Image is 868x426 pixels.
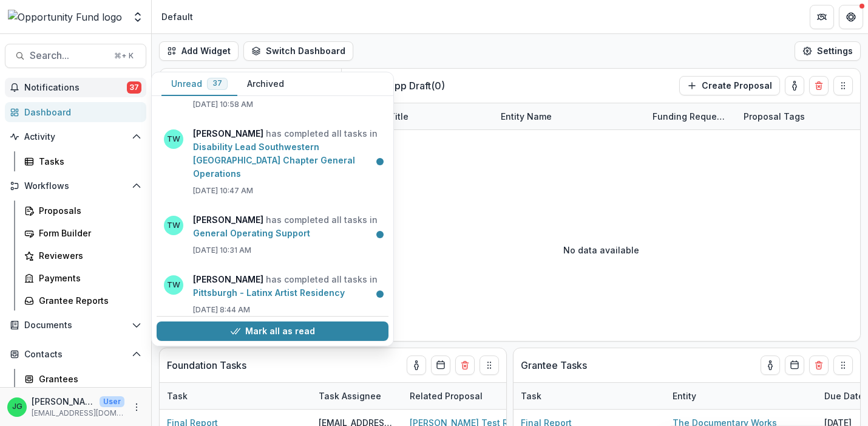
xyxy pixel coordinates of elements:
[5,127,146,146] button: Open Activity
[19,201,146,221] a: Proposals
[129,5,146,29] button: Open entity switcher
[243,41,353,61] button: Switch Dashboard
[342,103,493,129] div: Proposal Title
[5,44,146,68] button: Search...
[19,246,146,266] a: Reviewers
[39,373,137,385] div: Grantees
[645,103,736,129] div: Funding Requested
[665,383,817,409] div: Entity
[645,110,736,123] div: Funding Requested
[402,383,554,409] div: Related Proposal
[19,290,146,311] a: Grantee Reports
[5,78,146,97] button: Notifications37
[455,356,475,375] button: Delete card
[514,383,665,409] div: Task
[212,79,222,88] span: 37
[5,315,146,335] button: Open Documents
[12,403,22,411] div: Jake Goodman
[19,369,146,389] a: Grantees
[5,176,146,196] button: Open Workflows
[32,395,95,408] p: [PERSON_NAME]
[193,213,381,240] p: has completed all tasks in
[761,356,780,375] button: toggle-assigned-to-me
[39,294,137,307] div: Grantee Reports
[24,83,127,93] span: Notifications
[810,5,834,29] button: Partners
[193,142,355,179] a: Disability Lead Southwestern [GEOGRAPHIC_DATA] Chapter General Operations
[493,103,645,129] div: Entity Name
[24,106,137,119] div: Dashboard
[39,155,137,168] div: Tasks
[679,76,780,95] button: Create Proposal
[833,356,853,375] button: Drag
[157,8,198,26] nav: breadcrumb
[785,76,804,95] button: toggle-assigned-to-me
[839,5,863,29] button: Get Help
[157,321,388,341] button: Mark all as read
[785,356,804,375] button: Calendar
[24,349,127,360] span: Contacts
[193,127,381,180] p: has completed all tasks in
[129,400,144,414] button: More
[24,320,127,331] span: Documents
[407,356,426,375] button: toggle-assigned-to-me
[5,345,146,364] button: Open Contacts
[665,390,704,402] div: Entity
[32,408,124,419] p: [EMAIL_ADDRESS][DOMAIN_NAME]
[480,356,499,375] button: Drag
[39,204,137,217] div: Proposals
[160,390,195,402] div: Task
[39,249,137,262] div: Reviewers
[361,78,452,93] p: Initial App Draft ( 0 )
[112,49,136,63] div: ⌘ + K
[311,383,402,409] div: Task Assignee
[19,151,146,171] a: Tasks
[8,10,122,24] img: Opportunity Fund logo
[160,383,311,409] div: Task
[19,223,146,243] a: Form Builder
[159,41,239,61] button: Add Widget
[514,390,549,402] div: Task
[736,110,812,123] div: Proposal Tags
[431,356,450,375] button: Calendar
[193,273,381,300] p: has completed all tasks in
[39,227,137,239] div: Form Builder
[237,72,294,96] button: Archived
[161,72,237,96] button: Unread
[127,81,141,94] span: 37
[809,76,829,95] button: Delete card
[493,110,559,123] div: Entity Name
[30,50,107,61] span: Search...
[809,356,829,375] button: Delete card
[24,132,127,142] span: Activity
[19,268,146,288] a: Payments
[193,228,310,238] a: General Operating Support
[39,272,137,284] div: Payments
[795,41,861,61] button: Settings
[311,390,388,402] div: Task Assignee
[402,390,490,402] div: Related Proposal
[167,358,246,373] p: Foundation Tasks
[193,287,345,298] a: Pittsburgh - Latinx Artist Residency
[833,76,853,95] button: Drag
[563,244,639,256] p: No data available
[5,102,146,122] a: Dashboard
[161,10,193,23] div: Default
[100,396,124,407] p: User
[521,358,587,373] p: Grantee Tasks
[24,181,127,191] span: Workflows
